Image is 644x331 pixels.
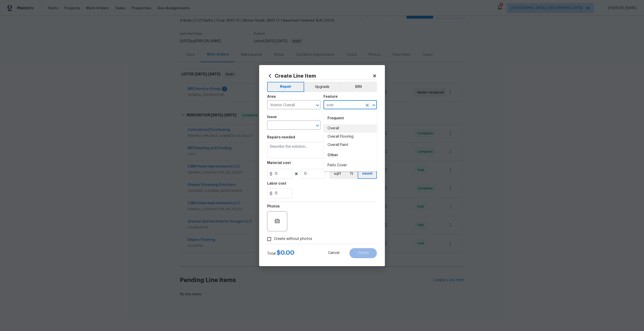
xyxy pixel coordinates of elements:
div: Other [324,149,377,161]
h5: Labor cost [267,182,286,185]
h5: Feature [324,95,338,98]
div: Frequent [324,112,377,124]
span: Create without photos [274,236,312,242]
button: Create [349,248,377,258]
button: Repair [267,82,304,92]
li: Patio Cover [324,161,377,170]
h5: Repairs needed [267,136,295,139]
h5: Photos [267,205,280,208]
li: Overall [324,124,377,133]
button: Clear [364,102,371,109]
span: Create [357,251,369,255]
li: Overall Paint [324,141,377,149]
button: Cancel [320,248,347,258]
h5: Area [267,95,276,98]
h5: Issue [267,115,277,119]
button: Open [314,122,321,129]
button: Open [314,102,321,109]
button: sqft [330,169,345,179]
button: ft [345,169,358,179]
button: count [358,169,377,179]
h2: Create Line Item [267,73,372,79]
button: Close [370,102,377,109]
button: BRN [340,82,377,92]
li: Overall Flooring [324,133,377,141]
h5: Material cost [267,161,291,165]
span: Cancel [328,251,339,255]
button: Upgrade [304,82,340,92]
div: Total [267,250,294,256]
span: $ 0.00 [277,250,294,256]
